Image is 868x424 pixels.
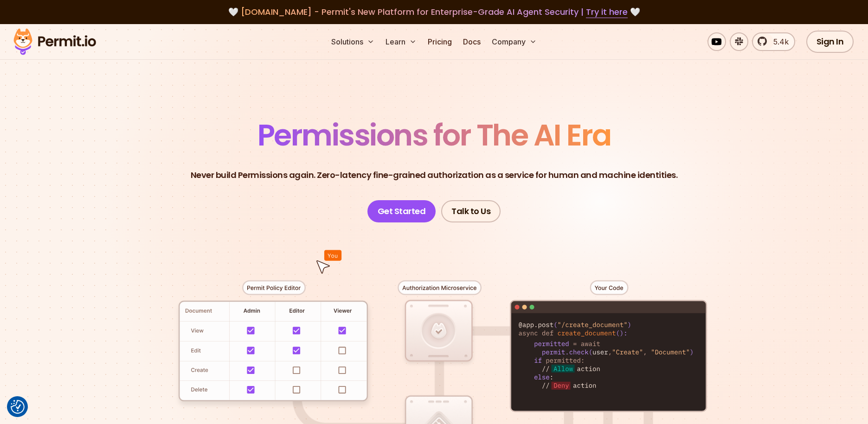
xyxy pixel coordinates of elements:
[459,32,484,51] a: Docs
[768,36,789,47] span: 5.4k
[441,200,501,222] a: Talk to Us
[752,32,795,51] a: 5.4k
[11,400,25,414] button: Consent Preferences
[806,31,854,53] a: Sign In
[9,26,100,57] img: Permit logo
[586,6,628,18] a: Try it here
[257,114,611,156] span: Permissions for The AI Era
[11,400,25,414] img: Revisit consent button
[382,32,420,51] button: Learn
[367,200,436,222] a: Get Started
[488,32,540,51] button: Company
[424,32,456,51] a: Pricing
[241,6,628,18] span: [DOMAIN_NAME] - Permit's New Platform for Enterprise-Grade AI Agent Security |
[191,169,678,182] p: Never build Permissions again. Zero-latency fine-grained authorization as a service for human and...
[22,6,846,19] div: 🤍 🤍
[328,32,378,51] button: Solutions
